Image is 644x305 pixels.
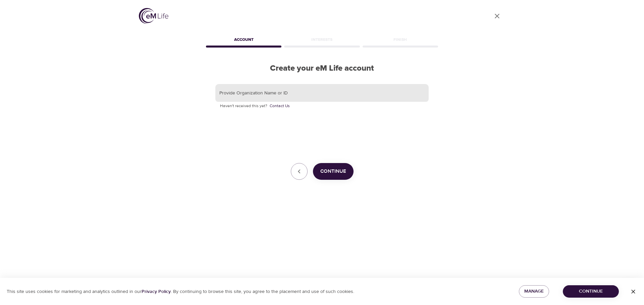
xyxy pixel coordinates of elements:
[205,64,439,73] h2: Create your eM Life account
[563,285,619,298] button: Continue
[142,289,171,295] a: Privacy Policy
[270,103,290,109] a: Contact Us
[313,163,354,180] button: Continue
[220,103,424,109] p: Haven't received this yet?
[489,8,505,24] a: close
[568,287,613,296] span: Continue
[139,8,168,24] img: logo
[519,285,549,298] button: Manage
[320,167,346,176] span: Continue
[524,287,544,296] span: Manage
